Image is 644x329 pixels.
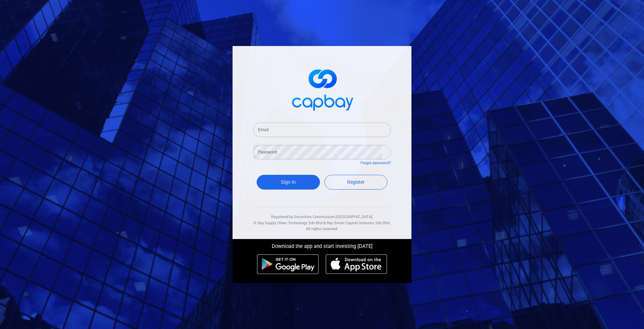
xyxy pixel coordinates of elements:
a: Forgot password? [361,161,391,165]
span: Bay Smart Capital Ventures Sdn Bhd. [327,221,390,225]
a: Register [324,175,388,190]
img: logo [288,63,356,114]
img: ios [326,254,387,274]
img: android [257,254,319,274]
button: Sign In [257,175,320,190]
span: Register [347,179,365,185]
div: Download the app and start investing [DATE] [227,239,417,251]
div: Regulated by Securities Commission [GEOGRAPHIC_DATA]. & All rights reserved. [253,207,391,232]
span: © Bay Supply Chain Technology Sdn Bhd [254,221,322,225]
